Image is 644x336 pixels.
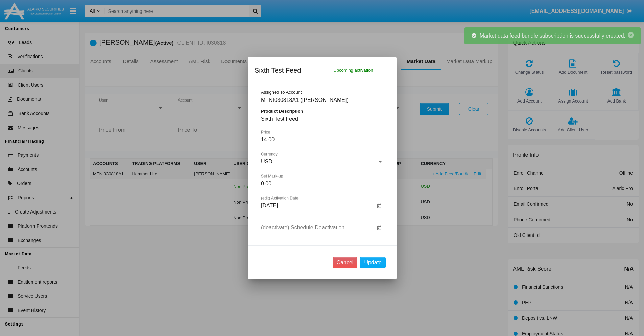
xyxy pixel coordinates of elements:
[261,97,349,103] span: MTNI030818A1 ([PERSON_NAME])
[375,224,383,232] button: Open calendar
[255,65,301,76] span: Sixth Test Feed
[261,109,303,114] span: Product Description
[333,65,373,76] span: Upcoming activation
[261,159,272,164] span: USD
[332,257,357,268] button: Cancel
[261,90,302,95] span: Assigned To Account
[360,257,386,268] button: Update
[375,202,383,210] button: Open calendar
[261,116,298,122] span: Sixth Test Feed
[480,33,625,39] span: Market data feed bundle subscription is successfully created.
